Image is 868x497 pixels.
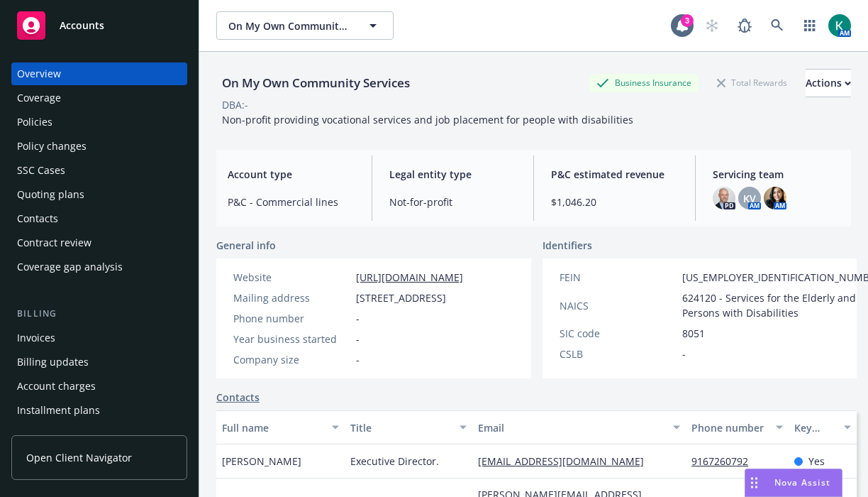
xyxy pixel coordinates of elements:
span: Nova Assist [774,476,830,488]
img: photo [713,187,735,209]
span: Account type [228,167,355,182]
a: Policies [11,111,187,133]
a: [URL][DOMAIN_NAME] [356,271,463,284]
a: Contacts [11,207,187,230]
a: Start snowing [698,11,726,40]
button: Title [345,410,473,444]
span: On My Own Community Services [228,18,351,33]
div: Installment plans [17,399,100,422]
span: Non-profit providing vocational services and job placement for people with disabilities [222,113,633,126]
div: Year business started [233,332,350,346]
a: 9167260792 [691,454,759,468]
div: SSC Cases [17,159,65,182]
span: General info [216,238,276,253]
span: P&C estimated revenue [551,167,678,182]
button: Nova Assist [745,469,842,497]
div: Contacts [17,207,58,230]
div: DBA: - [222,97,248,112]
div: Title [350,420,452,435]
span: Not-for-profit [389,195,516,209]
div: FEIN [560,270,677,285]
div: Invoices [17,327,55,349]
button: Actions [806,69,851,97]
div: Policy changes [17,135,87,158]
span: - [356,332,360,346]
a: Accounts [11,6,187,45]
span: [PERSON_NAME] [222,454,301,469]
a: Policy changes [11,135,187,158]
div: Mailing address [233,290,350,305]
div: 3 [681,14,694,27]
button: Full name [216,410,345,444]
button: Key contact [789,410,857,444]
div: Drag to move [745,469,763,496]
div: Contract review [17,231,91,254]
div: Phone number [691,420,767,435]
span: Legal entity type [389,167,516,182]
a: Billing updates [11,351,187,373]
a: Invoices [11,327,187,349]
span: Yes [808,454,825,469]
div: Quoting plans [17,183,84,206]
a: Coverage gap analysis [11,256,187,278]
div: Billing [11,307,187,321]
a: Overview [11,62,187,85]
div: Policies [17,111,52,133]
span: Identifiers [542,238,592,253]
div: Account charges [17,375,96,398]
span: Open Client Navigator [26,450,132,465]
div: Total Rewards [710,74,794,92]
span: Servicing team [713,167,840,182]
span: KV [743,191,756,206]
div: Business Insurance [589,74,699,92]
div: Website [233,270,350,285]
span: Executive Director. [350,454,439,469]
span: - [356,311,360,326]
div: Coverage gap analysis [17,256,123,278]
a: Coverage [11,87,187,109]
button: Email [472,410,686,444]
a: Account charges [11,375,187,398]
button: On My Own Community Services [216,11,394,40]
span: - [682,346,686,361]
div: NAICS [560,298,677,313]
img: photo [764,187,786,209]
a: SSC Cases [11,159,187,182]
div: Billing updates [17,351,89,373]
span: 8051 [682,326,705,341]
span: $1,046.20 [551,195,678,209]
div: Actions [806,70,851,97]
div: Email [478,420,664,435]
span: [STREET_ADDRESS] [356,290,446,305]
a: Quoting plans [11,183,187,206]
span: - [356,352,360,367]
span: P&C - Commercial lines [228,195,355,209]
a: Installment plans [11,399,187,422]
div: Overview [17,62,61,85]
button: Phone number [686,410,788,444]
a: Search [763,11,791,40]
a: Report a Bug [730,11,759,40]
a: Contract review [11,231,187,254]
a: Switch app [796,11,824,40]
a: [EMAIL_ADDRESS][DOMAIN_NAME] [478,454,655,468]
span: Accounts [60,20,104,31]
img: photo [828,14,851,37]
div: Phone number [233,311,350,326]
div: CSLB [560,346,677,361]
div: Key contact [794,420,835,435]
div: Full name [222,420,323,435]
div: Company size [233,352,350,367]
a: Contacts [216,390,260,405]
div: On My Own Community Services [216,74,416,92]
div: Coverage [17,87,61,109]
div: SIC code [560,326,677,341]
